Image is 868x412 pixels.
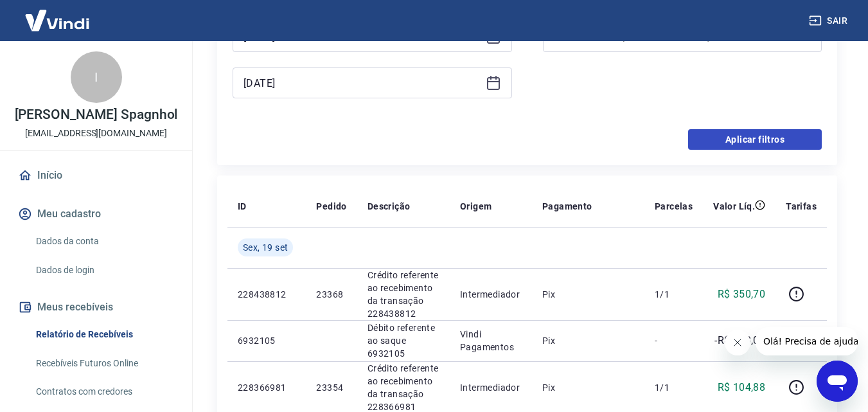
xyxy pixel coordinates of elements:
button: Aplicar filtros [688,129,822,150]
p: Intermediador [460,288,522,301]
button: Sair [806,9,853,33]
p: Pix [542,288,634,301]
button: Meu cadastro [15,200,177,228]
input: Data final [244,73,481,93]
p: Parcelas [655,200,693,213]
p: [EMAIL_ADDRESS][DOMAIN_NAME] [25,127,167,140]
p: Intermediador [460,381,522,394]
a: Dados da conta [31,228,177,255]
a: Início [15,161,177,190]
img: Vindi [15,1,99,40]
p: 23368 [316,288,346,301]
p: Pix [542,381,634,394]
span: Olá! Precisa de ajuda? [8,9,108,19]
p: Pagamento [542,200,592,213]
p: 23354 [316,381,346,394]
p: 228438812 [238,288,296,301]
p: 6932105 [238,334,296,347]
a: Dados de login [31,257,177,283]
p: ID [238,200,247,213]
p: - [655,334,693,347]
p: [PERSON_NAME] Spagnhol [15,108,178,121]
p: 1/1 [655,381,693,394]
iframe: Botão para abrir a janela de mensagens [817,361,858,402]
p: R$ 350,70 [718,287,766,302]
a: Contratos com credores [31,379,177,405]
div: I [71,51,122,103]
p: Pix [542,334,634,347]
p: Tarifas [786,200,817,213]
iframe: Fechar mensagem [725,330,750,355]
p: Descrição [368,200,411,213]
span: Sex, 19 set [243,241,288,254]
p: Pedido [316,200,346,213]
a: Recebíveis Futuros Online [31,350,177,377]
p: -R$ 203,01 [714,333,765,348]
p: Vindi Pagamentos [460,328,522,354]
iframe: Mensagem da empresa [756,327,858,355]
p: Crédito referente ao recebimento da transação 228438812 [368,269,439,320]
p: Débito referente ao saque 6932105 [368,321,439,360]
p: 1/1 [655,288,693,301]
button: Meus recebíveis [15,293,177,321]
a: Relatório de Recebíveis [31,321,177,348]
p: Origem [460,200,492,213]
p: 228366981 [238,381,296,394]
p: R$ 104,88 [718,380,766,395]
p: Valor Líq. [713,200,755,213]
